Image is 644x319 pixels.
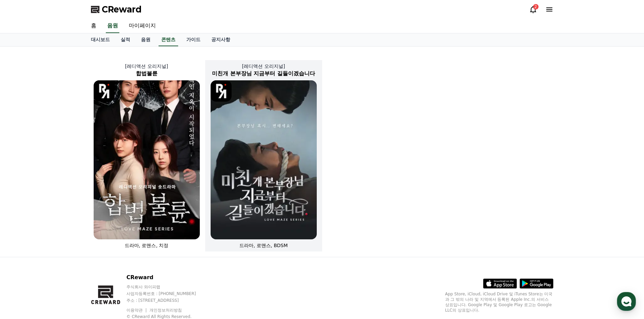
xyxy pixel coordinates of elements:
span: 홈 [21,224,25,230]
div: 2 [533,4,539,9]
a: 홈 [86,19,102,33]
a: 개인정보처리방침 [149,308,182,313]
h2: 미친개 본부장님 지금부터 길들이겠습니다 [205,70,322,78]
span: 설정 [104,224,113,230]
img: [object Object] Logo [211,80,232,102]
a: 가이드 [181,33,206,46]
a: 콘텐츠 [159,33,178,46]
h2: 합법불륜 [88,70,205,78]
span: 드라마, 로맨스, 치정 [125,243,169,248]
span: 대화 [62,224,70,230]
a: [레디액션 오리지널] 합법불륜 합법불륜 [object Object] Logo 드라마, 로맨스, 치정 [88,57,205,254]
img: 미친개 본부장님 지금부터 길들이겠습니다 [211,80,317,239]
p: 주소 : [STREET_ADDRESS] [126,298,209,303]
p: CReward [126,273,209,282]
a: 2 [529,5,537,14]
img: 합법불륜 [94,80,200,239]
span: 드라마, 로맨스, BDSM [239,243,288,248]
a: 음원 [136,33,156,46]
a: 설정 [87,214,130,231]
a: 이용약관 [126,308,148,313]
a: [레디액션 오리지널] 미친개 본부장님 지금부터 길들이겠습니다 미친개 본부장님 지금부터 길들이겠습니다 [object Object] Logo 드라마, 로맨스, BDSM [205,57,322,254]
a: 실적 [115,33,136,46]
a: 마이페이지 [123,19,161,33]
p: [레디액션 오리지널] [88,63,205,70]
p: 주식회사 와이피랩 [126,284,209,290]
a: 대화 [45,214,87,231]
a: CReward [91,4,142,15]
p: [레디액션 오리지널] [205,63,322,70]
span: CReward [102,4,142,15]
p: App Store, iCloud, iCloud Drive 및 iTunes Store는 미국과 그 밖의 나라 및 지역에서 등록된 Apple Inc.의 서비스 상표입니다. Goo... [445,291,553,313]
p: 사업자등록번호 : [PHONE_NUMBER] [126,291,209,296]
a: 홈 [2,214,45,231]
a: 음원 [106,19,119,33]
a: 공지사항 [206,33,236,46]
a: 대시보드 [86,33,115,46]
img: [object Object] Logo [94,80,115,102]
